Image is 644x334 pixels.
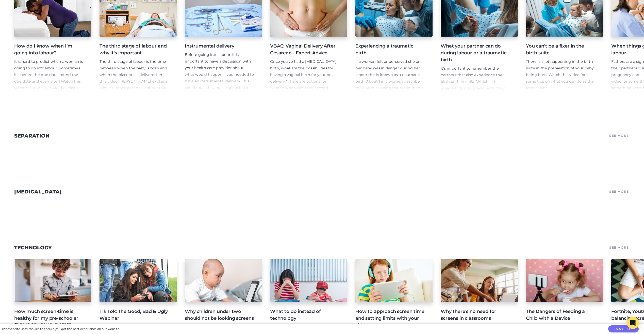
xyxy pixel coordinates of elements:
[14,43,83,56] h4: How do I know when I’m going into labour?
[355,58,424,124] p: If a woman felt or perceived she or her baby was in danger during her labour this is known as a t...
[441,65,510,138] p: It’s important to remember the partners that also experience the birth of their child. Which also...
[355,43,424,56] h4: Experiencing a traumatic birth
[526,308,595,322] h4: The Dangers of Feeding a Child with a Device
[100,58,169,98] p: The third stage of labour is the time between when the baby is born and when the placenta is deli...
[185,43,254,50] h4: Instrumental delivery
[14,308,83,329] h4: How much screen-time is healthy for my pre-schooler [DEMOGRAPHIC_DATA]?
[270,308,339,322] h4: What to do instead of technology
[100,308,169,322] h4: Tik Tok: The Good, Bad & Ugly Webinar
[627,317,639,329] div: Open Intercom Messenger
[14,58,83,98] p: It is hard to predict when a woman is going to go into labour. Sometimes it’s before the due date...
[100,43,169,56] h4: The third stage of labour and why it's important
[14,245,52,251] a: Technology
[608,188,630,195] a: See More
[185,308,254,322] h4: Why children under two should not be looking screens
[526,43,595,56] h4: You can’t be a fixer in the birth suite
[608,132,630,139] a: See More
[608,244,630,251] a: See More
[355,308,424,329] h4: How to approach screen time and setting limits with your kids
[270,43,339,56] h4: VBAC: Vaginal Delivery After Cesarean - Expert Advice
[441,43,510,63] h4: What your partner can do during labour or a traumatic birth
[2,326,120,332] div: This website uses cookies to ensure you get the best experience on our website.
[270,58,339,124] p: Once you’ve had a [MEDICAL_DATA] birth, what are the possibilities for having a vaginal birth for...
[14,189,62,195] a: [MEDICAL_DATA]
[608,325,639,333] button: Got it!
[185,52,254,111] p: Before going into labour, it is important to have a discussion with your health care provider abo...
[526,58,595,92] p: There is a lot happening in the birth suite in the preparation of your baby being born. Watch thi...
[14,133,49,139] a: Separation
[441,308,510,322] h4: Why there’s no need for screens in classrooms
